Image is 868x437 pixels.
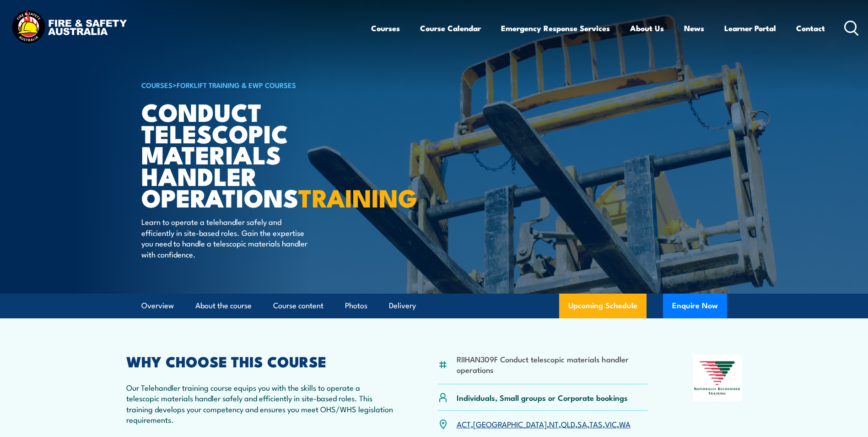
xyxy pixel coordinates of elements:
img: Nationally Recognised Training logo. [693,355,742,401]
p: , , , , , , , [457,419,631,429]
a: [GEOGRAPHIC_DATA] [473,418,547,429]
p: Individuals, Small groups or Corporate bookings [457,392,628,403]
a: VIC [605,418,617,429]
li: RIIHAN309F Conduct telescopic materials handler operations [457,354,648,375]
a: About Us [630,16,664,40]
a: Course content [273,294,323,318]
a: COURSES [141,80,173,90]
a: WA [619,418,631,429]
strong: TRAINING [298,178,417,216]
a: Forklift Training & EWP Courses [177,80,296,90]
a: NT [549,418,559,429]
button: Enquire Now [663,294,727,318]
a: About the course [195,294,252,318]
h2: WHY CHOOSE THIS COURSE [126,355,394,367]
a: News [684,16,704,40]
a: Courses [371,16,400,40]
a: ACT [457,418,471,429]
a: Contact [796,16,825,40]
p: Our Telehandler training course equips you with the skills to operate a telescopic materials hand... [126,382,394,425]
a: Learner Portal [724,16,776,40]
a: Overview [141,294,174,318]
a: Upcoming Schedule [559,294,647,318]
a: SA [577,418,587,429]
a: Course Calendar [420,16,481,40]
h1: Conduct Telescopic Materials Handler Operations [141,101,367,208]
p: Learn to operate a telehandler safely and efficiently in site-based roles. Gain the expertise you... [141,216,308,259]
a: Delivery [389,294,416,318]
a: TAS [589,418,603,429]
h6: > [141,79,367,90]
a: Photos [345,294,367,318]
a: QLD [561,418,575,429]
a: Emergency Response Services [501,16,610,40]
